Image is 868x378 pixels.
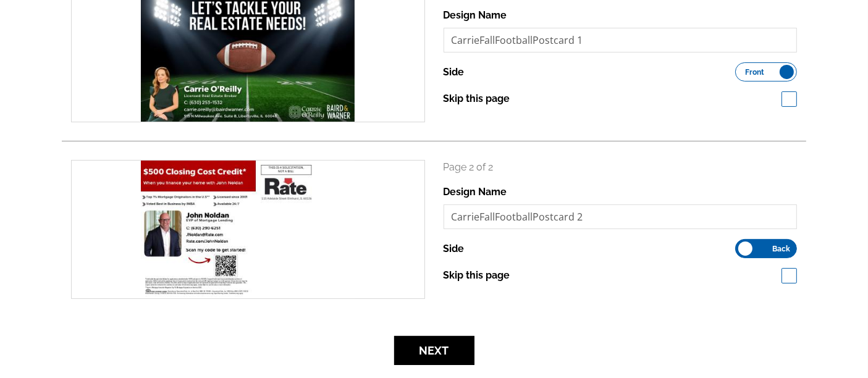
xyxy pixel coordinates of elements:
label: Skip this page [444,91,510,106]
button: Next [394,336,474,365]
label: Side [444,65,465,80]
span: Front [745,69,764,75]
label: Design Name [444,8,507,23]
span: Back [772,246,790,252]
iframe: LiveChat chat widget [694,339,868,378]
input: File Name [444,28,798,52]
label: Skip this page [444,268,510,283]
label: Design Name [444,185,507,199]
label: Side [444,241,465,256]
p: Page 2 of 2 [444,160,798,175]
input: File Name [444,204,798,229]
